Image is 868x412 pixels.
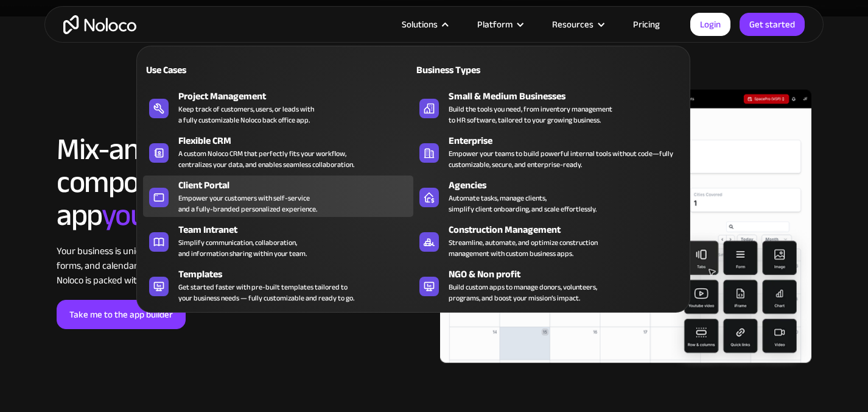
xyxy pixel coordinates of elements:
[143,63,273,77] div: Use Cases
[552,16,593,32] div: Resources
[57,300,186,329] a: Take me to the app builder
[178,237,307,259] div: Simplify communication, collaboration, and information sharing within your team.
[449,104,612,126] div: Build the tools you need, from inventory management to HR software, tailored to your growing busi...
[413,220,684,261] a: Construction ManagementStreamline, automate, and optimize constructionmanagement with custom busi...
[449,89,689,104] div: Small & Medium Businesses
[449,222,689,237] div: Construction Management
[740,13,805,36] a: Get started
[143,220,413,261] a: Team IntranetSimplify communication, collaboration,and information sharing within your team.
[413,87,684,128] a: Small & Medium BusinessesBuild the tools you need, from inventory managementto HR software, tailo...
[449,178,689,193] div: Agencies
[143,265,413,306] a: TemplatesGet started faster with pre-built templates tailored toyour business needs — fully custo...
[102,186,146,244] span: you
[413,131,684,172] a: EnterpriseEmpower your teams to build powerful internal tools without code—fully customizable, se...
[413,63,544,77] div: Business Types
[178,104,314,126] div: Keep track of customers, users, or leads with a fully customizable Noloco back office app.
[449,267,689,282] div: NGO & Non profit
[178,89,419,104] div: Project Management
[178,148,354,170] div: A custom Noloco CRM that perfectly fits your workflow, centralizes your data, and enables seamles...
[178,133,419,148] div: Flexible CRM
[143,87,413,128] a: Project ManagementKeep track of customers, users, or leads witha fully customizable Noloco back o...
[143,131,413,172] a: Flexible CRMA custom Noloco CRM that perfectly fits your workflow,centralizes your data, and enab...
[449,148,677,170] div: Empower your teams to build powerful internal tools without code—fully customizable, secure, and ...
[449,237,598,259] div: Streamline, automate, and optimize construction management with custom business apps.
[413,55,684,83] a: Business Types
[178,282,354,304] div: Get started faster with pre-built templates tailored to your business needs — fully customizable ...
[387,16,462,32] div: Solutions
[143,176,413,217] a: Client PortalEmpower your customers with self-serviceand a fully-branded personalized experience.
[462,16,537,32] div: Platform
[413,176,684,217] a: AgenciesAutomate tasks, manage clients,simplify client onboarding, and scale effortlessly.
[449,193,597,215] div: Automate tasks, manage clients, simplify client onboarding, and scale effortlessly.
[57,133,364,232] h2: Mix-and-match components to create the app need
[402,16,438,32] div: Solutions
[178,178,419,193] div: Client Portal
[618,16,675,32] a: Pricing
[178,193,317,215] div: Empower your customers with self-service and a fully-branded personalized experience.
[63,15,136,34] a: home
[57,244,364,288] div: Your business is unique—and your app should be, too. From lists, tables, forms, and calendars to ...
[477,16,513,32] div: Platform
[178,222,419,237] div: Team Intranet
[136,29,690,313] nav: Solutions
[449,282,597,304] div: Build custom apps to manage donors, volunteers, programs, and boost your mission’s impact.
[143,55,413,83] a: Use Cases
[449,133,689,148] div: Enterprise
[413,265,684,306] a: NGO & Non profitBuild custom apps to manage donors, volunteers,programs, and boost your mission’s...
[537,16,618,32] div: Resources
[178,267,419,282] div: Templates
[690,13,730,36] a: Login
